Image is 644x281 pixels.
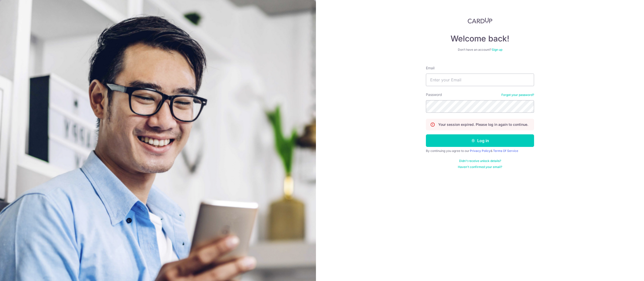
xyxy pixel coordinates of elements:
[501,93,534,97] a: Forgot your password?
[458,165,502,169] a: Haven't confirmed your email?
[426,92,442,97] label: Password
[459,159,501,163] a: Didn't receive unlock details?
[426,34,534,44] h4: Welcome back!
[426,66,434,71] label: Email
[426,48,534,52] div: Don’t have an account?
[493,149,518,153] a: Terms Of Service
[426,149,534,153] div: By continuing you agree to our &
[426,134,534,147] button: Log in
[438,122,528,127] p: Your session expired. Please log in again to continue.
[492,48,502,51] a: Sign up
[468,18,492,24] img: CardUp Logo
[426,74,534,86] input: Enter your Email
[470,149,491,153] a: Privacy Policy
